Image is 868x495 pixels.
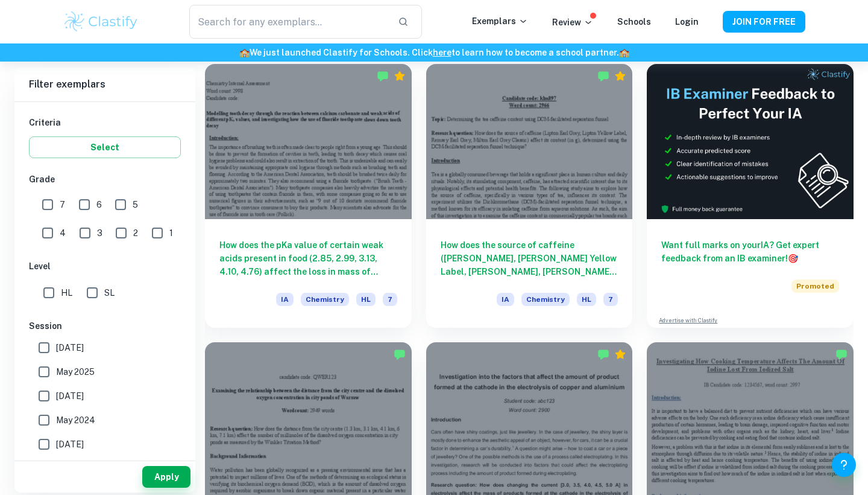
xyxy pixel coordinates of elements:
a: How does the pKa value of certain weak acids present in food (2.85, 2.99, 3.13, 4.10, 4.76) affec... [205,64,412,328]
span: 5 [133,198,138,211]
span: 2 [133,226,138,240]
img: Thumbnail [647,64,854,219]
div: Premium [394,70,406,82]
span: 7 [603,293,618,306]
span: May 2024 [56,414,95,427]
span: SL [104,286,115,299]
img: Clastify logo [63,10,139,34]
span: Promoted [791,279,839,293]
a: Want full marks on yourIA? Get expert feedback from an IB examiner!PromotedAdvertise with Clastify [647,64,854,328]
h6: How does the source of caffeine ([PERSON_NAME], [PERSON_NAME] Yellow Label, [PERSON_NAME], [PERSO... [441,238,618,278]
h6: We just launched Clastify for Schools. Click to learn how to become a school partner. [2,46,866,59]
a: here [433,48,451,57]
h6: Session [29,319,181,333]
div: Premium [614,348,626,360]
span: [DATE] [56,341,84,354]
input: Search for any exemplars... [189,5,388,39]
h6: Criteria [29,116,181,129]
span: May 2025 [56,365,95,378]
span: Chemistry [521,293,570,306]
h6: How does the pKa value of certain weak acids present in food (2.85, 2.99, 3.13, 4.10, 4.76) affec... [219,238,397,278]
span: [DATE] [56,438,84,451]
span: 4 [60,226,66,240]
img: Marked [597,70,609,82]
button: Select [29,136,181,158]
div: Premium [614,70,626,82]
h6: Grade [29,173,181,186]
img: Marked [835,348,848,360]
img: Marked [394,348,406,360]
a: Advertise with Clastify [659,316,717,325]
button: Help and Feedback [832,453,856,477]
img: Marked [377,70,389,82]
span: 🏫 [239,48,250,57]
h6: Want full marks on your IA ? Get expert feedback from an IB examiner! [661,238,839,265]
p: Exemplars [472,14,528,28]
button: JOIN FOR FREE [723,11,805,33]
span: 7 [60,198,65,211]
a: How does the source of caffeine ([PERSON_NAME], [PERSON_NAME] Yellow Label, [PERSON_NAME], [PERSO... [426,64,633,328]
span: 6 [96,198,102,211]
span: [DATE] [56,389,84,403]
span: HL [577,293,596,306]
span: 7 [383,293,397,306]
img: Marked [597,348,609,360]
span: Chemistry [301,293,349,306]
span: 🎯 [788,254,798,263]
span: 1 [169,226,173,240]
a: Schools [617,17,651,27]
span: 🏫 [619,48,629,57]
button: Apply [142,466,190,488]
span: HL [356,293,376,306]
span: HL [61,286,72,299]
h6: Level [29,260,181,273]
span: IA [497,293,514,306]
span: IA [276,293,294,306]
h6: Filter exemplars [14,68,195,101]
p: Review [552,16,593,29]
span: 3 [97,226,102,240]
a: Login [675,17,699,27]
